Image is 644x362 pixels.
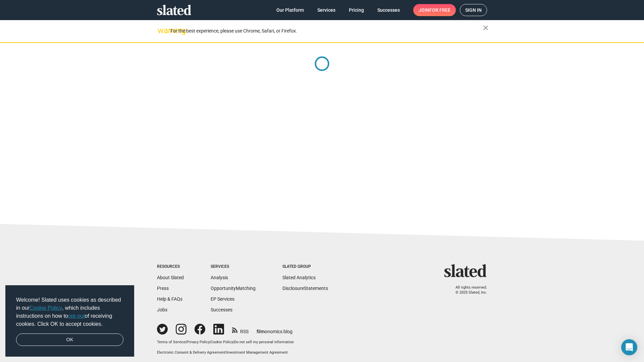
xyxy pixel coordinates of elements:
[211,340,233,344] a: Cookie Policy
[282,275,316,280] a: Slated Analytics
[211,275,228,280] a: Analysis
[157,264,184,269] div: Resources
[282,286,328,291] a: DisclosureStatements
[158,26,166,35] mat-icon: warning
[211,264,256,269] div: Services
[16,296,123,328] span: Welcome! Slated uses cookies as described in our , which includes instructions on how to of recei...
[343,4,369,16] a: Pricing
[460,4,487,16] a: Sign in
[157,340,185,344] a: Terms of Service
[429,4,450,16] span: for free
[482,24,490,32] mat-icon: close
[317,4,335,16] span: Services
[157,286,169,291] a: Press
[257,329,265,334] span: film
[349,4,364,16] span: Pricing
[170,26,483,36] div: For the best experience, please use Chrome, Safari, or Firefox.
[157,275,184,280] a: About Slated
[68,313,85,319] a: opt-out
[257,323,292,335] a: filmonomics blog
[211,296,234,302] a: EP Services
[157,296,182,302] a: Help & FAQs
[377,4,400,16] span: Successes
[413,4,456,16] a: Joinfor free
[5,285,134,357] div: cookieconsent
[225,350,226,355] span: |
[276,4,304,16] span: Our Platform
[210,340,211,344] span: |
[419,4,450,16] span: Join
[465,4,482,16] span: Sign in
[211,307,232,312] a: Successes
[271,4,309,16] a: Our Platform
[157,307,167,312] a: Jobs
[30,305,62,311] a: Cookie Policy
[282,264,328,269] div: Slated Group
[186,340,210,344] a: Privacy Policy
[211,286,256,291] a: OpportunityMatching
[16,334,123,346] a: dismiss cookie message
[185,340,186,344] span: |
[226,350,288,355] a: Investment Management Agreement
[232,324,249,335] a: RSS
[233,340,234,344] span: |
[448,285,487,295] p: All rights reserved. © 2025 Slated, Inc.
[312,4,341,16] a: Services
[372,4,405,16] a: Successes
[157,350,225,355] a: Electronic Consent & Delivery Agreement
[621,339,637,355] div: Open Intercom Messenger
[234,340,294,345] button: Do not sell my personal information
